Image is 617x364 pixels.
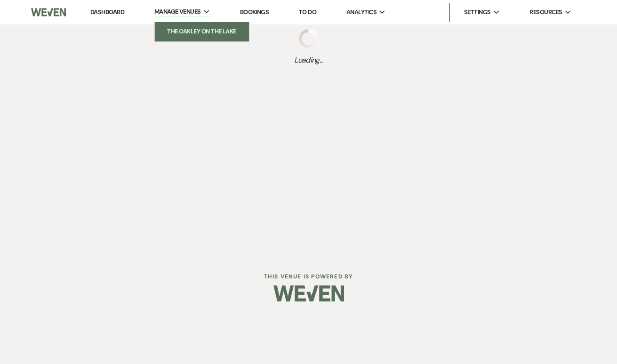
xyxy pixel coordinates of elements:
[154,7,201,16] span: Manage Venues
[160,27,244,36] li: The Oakley on the Lake
[90,8,124,16] a: Dashboard
[155,22,249,41] a: The Oakley on the Lake
[464,8,491,17] span: Settings
[273,277,344,310] img: Weven Logo
[31,2,66,22] img: Weven Logo
[529,8,562,17] span: Resources
[294,55,323,66] span: Loading...
[346,8,377,17] span: Analytics
[299,8,316,16] a: To Do
[299,29,318,48] img: loading spinner
[240,8,269,16] a: Bookings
